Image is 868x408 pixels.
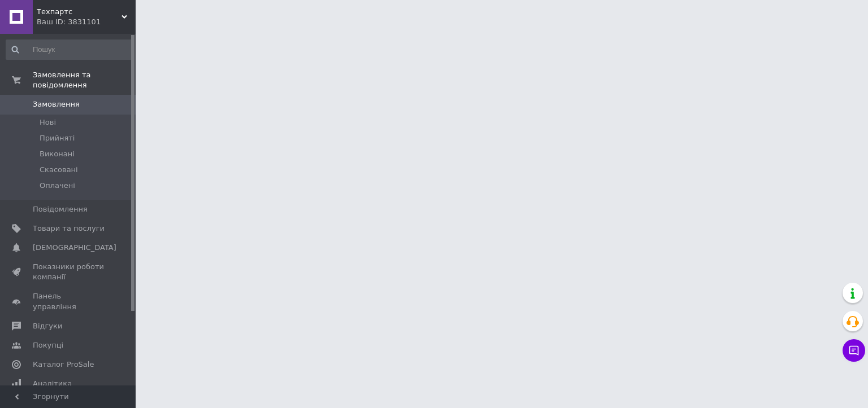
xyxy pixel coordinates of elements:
button: Чат з покупцем [843,339,865,362]
span: Повідомлення [33,204,88,214]
span: Техпартс [37,7,121,17]
span: Замовлення [33,99,80,109]
span: Замовлення та повідомлення [33,70,136,90]
span: Товари та послуги [33,223,105,234]
span: Прийняті [40,133,75,143]
span: Виконані [40,149,75,159]
span: Оплачені [40,181,75,191]
span: Відгуки [33,321,62,331]
span: Покупці [33,340,63,350]
span: Каталог ProSale [33,359,94,370]
span: [DEMOGRAPHIC_DATA] [33,243,116,253]
span: Скасовані [40,165,78,175]
input: Пошук [6,40,133,60]
div: Ваш ID: 3831101 [37,17,136,27]
span: Нові [40,117,56,128]
span: Аналітика [33,379,72,389]
span: Панель управління [33,291,105,312]
span: Показники роботи компанії [33,262,105,282]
